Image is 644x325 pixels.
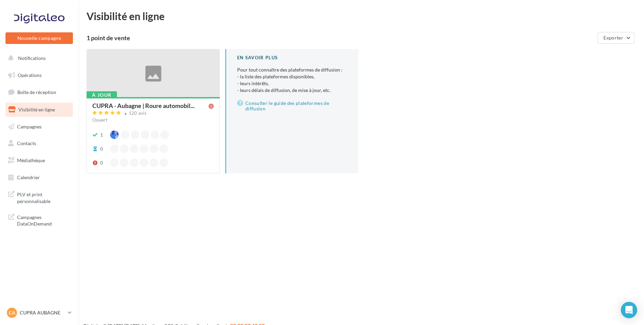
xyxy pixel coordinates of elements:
span: Boîte de réception [17,89,56,95]
button: Exporter [598,32,634,44]
p: CUPRA AUBAGNE [20,309,65,316]
a: Visibilité en ligne [4,103,74,117]
li: - la liste des plateformes disponibles, [237,73,348,80]
span: Ouvert [92,117,107,123]
a: Consulter le guide des plateformes de diffusion [237,99,348,113]
div: 0 [100,159,103,166]
a: Campagnes [4,120,74,134]
a: Médiathèque [4,153,74,168]
p: Pour tout connaître des plateformes de diffusion : [237,66,348,94]
span: Visibilité en ligne [18,107,55,112]
span: PLV et print personnalisable [17,190,70,204]
a: Boîte de réception [4,85,74,99]
div: 1 [100,131,103,138]
span: Opérations [18,72,42,78]
a: Contacts [4,136,74,151]
span: Campagnes DataOnDemand [17,213,70,227]
div: À jour [87,91,117,99]
a: PLV et print personnalisable [4,187,74,207]
button: Nouvelle campagne [5,32,73,44]
div: Open Intercom Messenger [621,302,637,318]
li: - leurs délais de diffusion, de mise à jour, etc. [237,87,348,94]
span: CA [9,309,15,316]
div: Visibilité en ligne [87,11,636,21]
span: CUPRA - Aubagne | Roure automobil... [92,103,195,109]
a: 120 avis [92,110,214,118]
span: Calendrier [17,174,40,180]
a: Campagnes DataOnDemand [4,210,74,230]
button: Notifications [4,51,72,65]
div: En savoir plus [237,55,348,61]
div: 1 point de vente [87,35,595,41]
a: Calendrier [4,170,74,185]
span: Notifications [18,55,46,61]
div: 0 [100,145,103,152]
li: - leurs intérêts, [237,80,348,87]
a: Opérations [4,68,74,82]
span: Exporter [603,35,623,41]
span: Médiathèque [17,157,45,163]
div: 120 avis [129,111,147,115]
span: Contacts [17,140,36,146]
span: Campagnes [17,123,42,129]
a: CA CUPRA AUBAGNE [5,306,73,319]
